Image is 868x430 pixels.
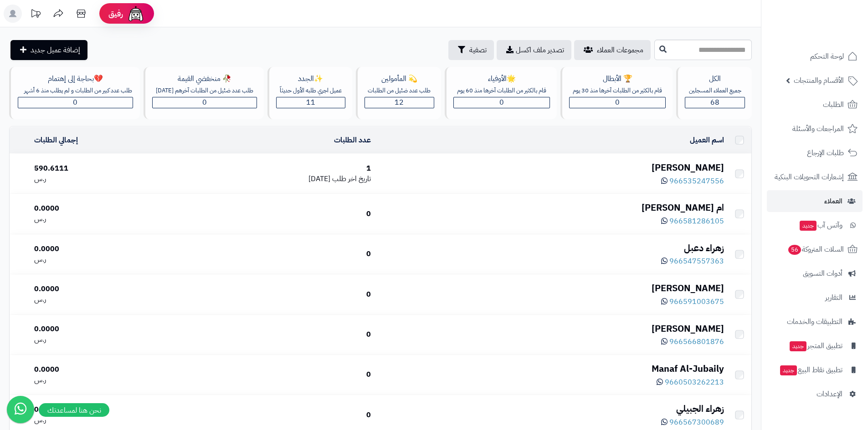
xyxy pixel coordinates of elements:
[180,369,371,380] div: 0
[803,267,842,280] span: أدوات التسويق
[306,97,315,108] span: 11
[661,216,724,227] a: 966581286105
[569,86,666,95] div: قام بالكثير من الطلبات آخرها منذ 30 يوم
[266,67,354,119] a: ✨الجددعميل اجري طلبه الأول حديثاّ11
[767,142,863,164] a: طلبات الإرجاع
[448,40,494,60] button: تصفية
[73,97,77,108] span: 0
[152,74,257,84] div: 🥀 منخفضي القيمة
[674,67,754,119] a: الكلجميع العملاء المسجلين68
[453,86,550,95] div: قام بالكثير من الطلبات آخرها منذ 60 يوم
[767,118,863,140] a: المراجعات والأسئلة
[34,294,172,305] div: ر.س
[142,67,266,119] a: 🥀 منخفضي القيمةطلب عدد ضئيل من الطلبات آخرهم [DATE]0
[824,195,842,207] span: العملاء
[669,336,724,347] span: 966566801876
[767,94,863,116] a: الطلبات
[661,256,724,267] a: 966547557363
[669,216,724,227] span: 966581286105
[334,135,371,146] a: عدد الطلبات
[127,5,145,23] img: ai-face.png
[180,329,371,340] div: 0
[800,221,817,231] span: جديد
[180,289,371,300] div: 0
[661,417,724,428] a: 966567300689
[559,67,674,119] a: 🏆 الأبطالقام بالكثير من الطلبات آخرها منذ 30 يوم0
[34,135,78,146] a: إجمالي الطلبات
[34,214,172,224] div: ر.س
[34,324,172,334] div: 0.0000
[34,375,172,385] div: ر.س
[34,174,172,184] div: ر.س
[180,249,371,259] div: 0
[767,311,863,333] a: التطبيقات والخدمات
[395,97,404,108] span: 12
[665,377,724,388] span: 9660503262213
[34,415,172,425] div: ر.س
[7,67,142,119] a: 💔بحاجة إلى إهتمامطلب عدد كبير من الطلبات و لم يطلب منذ 6 أشهر0
[767,166,863,188] a: إشعارات التحويلات البنكية
[780,365,797,375] span: جديد
[767,46,863,67] a: لوحة التحكم
[669,296,724,307] span: 966591003675
[378,161,724,174] div: [PERSON_NAME]
[34,254,172,265] div: ر.س
[767,214,863,236] a: وآتس آبجديد
[775,171,844,183] span: إشعارات التحويلات البنكية
[767,287,863,309] a: التقارير
[10,40,87,60] a: إضافة عميل جديد
[823,98,844,111] span: الطلبات
[669,256,724,267] span: 966547557363
[574,40,651,60] a: مجموعات العملاء
[794,74,844,87] span: الأقسام والمنتجات
[661,336,724,347] a: 966566801876
[497,40,571,60] a: تصدير ملف اكسل
[767,335,863,357] a: تطبيق المتجرجديد
[767,383,863,405] a: الإعدادات
[789,339,842,352] span: تطبيق المتجر
[365,74,435,84] div: 💫 المأمولين
[615,97,620,108] span: 0
[378,242,724,255] div: زهراء دعبل
[767,238,863,260] a: السلات المتروكة56
[767,190,863,212] a: العملاء
[34,244,172,254] div: 0.0000
[34,203,172,214] div: 0.0000
[787,243,844,256] span: السلات المتروكة
[378,201,724,214] div: ام [PERSON_NAME]
[499,97,504,108] span: 0
[34,163,172,174] div: 590.6111
[669,176,724,187] span: 966535247556
[661,296,724,307] a: 966591003675
[453,74,550,84] div: 🌟الأوفياء
[18,74,133,84] div: 💔بحاجة إلى إهتمام
[276,86,345,95] div: عميل اجري طلبه الأول حديثاّ
[690,135,724,146] a: اسم العميل
[657,377,724,388] a: 9660503262213
[661,176,724,187] a: 966535247556
[378,282,724,295] div: [PERSON_NAME]
[24,5,47,25] a: تحديثات المنصة
[108,8,123,19] span: رفيق
[685,74,745,84] div: الكل
[354,67,443,119] a: 💫 المأمولينطلب عدد ضئيل من الطلبات12
[807,147,844,159] span: طلبات الإرجاع
[34,364,172,375] div: 0.0000
[152,86,257,95] div: طلب عدد ضئيل من الطلبات آخرهم [DATE]
[788,245,801,255] span: 56
[202,97,207,108] span: 0
[779,364,842,376] span: تطبيق نقاط البيع
[817,388,842,400] span: الإعدادات
[792,122,844,135] span: المراجعات والأسئلة
[378,362,724,375] div: Manaf Al-Jubaily
[180,174,371,184] div: [DATE]
[276,74,345,84] div: ✨الجدد
[825,291,842,304] span: التقارير
[799,219,842,232] span: وآتس آب
[767,359,863,381] a: تطبيق نقاط البيعجديد
[24,86,133,95] div: طلب عدد كبير من الطلبات و لم يطلب منذ 6 أشهر
[34,334,172,345] div: ر.س
[180,410,371,420] div: 0
[710,97,719,108] span: 68
[34,284,172,294] div: 0.0000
